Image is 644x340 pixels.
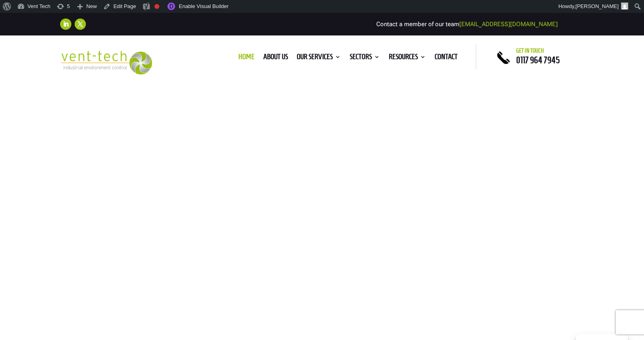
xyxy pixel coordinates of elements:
a: About us [263,54,288,63]
span: Contact a member of our team [376,21,558,28]
span: Get in touch [516,47,544,54]
a: Resources [389,54,426,63]
a: Follow on LinkedIn [60,19,71,30]
a: Follow on X [75,19,86,30]
a: Contact [435,54,458,63]
span: [PERSON_NAME] [575,3,619,9]
a: Sectors [350,54,380,63]
a: [EMAIL_ADDRESS][DOMAIN_NAME] [459,21,558,28]
img: 2023-09-27T08_35_16.549ZVENT-TECH---Clear-background [60,51,152,74]
div: Focus keyphrase not set [154,4,159,9]
a: 0117 964 7945 [516,55,560,65]
a: Home [238,54,254,63]
a: Our Services [297,54,341,63]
